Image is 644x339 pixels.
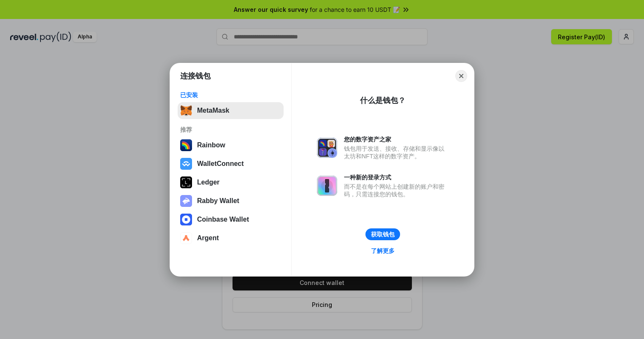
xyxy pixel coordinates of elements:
a: 了解更多 [366,245,400,256]
div: 您的数字资产之家 [344,136,449,143]
button: Ledger [178,174,284,191]
img: svg+xml,%3Csvg%20width%3D%2228%22%20height%3D%2228%22%20viewBox%3D%220%200%2028%2028%22%20fill%3D... [180,214,192,225]
img: svg+xml,%3Csvg%20xmlns%3D%22http%3A%2F%2Fwww.w3.org%2F2000%2Fsvg%22%20width%3D%2228%22%20height%3... [180,176,192,188]
img: svg+xml,%3Csvg%20width%3D%2228%22%20height%3D%2228%22%20viewBox%3D%220%200%2028%2028%22%20fill%3D... [180,158,192,170]
div: Rainbow [197,141,225,149]
button: Close [455,70,467,82]
div: WalletConnect [197,160,244,168]
img: svg+xml,%3Csvg%20xmlns%3D%22http%3A%2F%2Fwww.w3.org%2F2000%2Fsvg%22%20fill%3D%22none%22%20viewBox... [180,195,192,207]
img: svg+xml,%3Csvg%20width%3D%2228%22%20height%3D%2228%22%20viewBox%3D%220%200%2028%2028%22%20fill%3D... [180,232,192,244]
div: 而不是在每个网站上创建新的账户和密码，只需连接您的钱包。 [344,183,449,198]
button: Rabby Wallet [178,193,284,209]
div: 钱包用于发送、接收、存储和显示像以太坊和NFT这样的数字资产。 [344,145,449,160]
button: MetaMask [178,102,284,119]
img: svg+xml,%3Csvg%20fill%3D%22none%22%20height%3D%2233%22%20viewBox%3D%220%200%2035%2033%22%20width%... [180,105,192,117]
div: Coinbase Wallet [197,216,249,223]
button: WalletConnect [178,155,284,172]
img: svg+xml,%3Csvg%20xmlns%3D%22http%3A%2F%2Fwww.w3.org%2F2000%2Fsvg%22%20fill%3D%22none%22%20viewBox... [317,138,337,158]
button: Argent [178,230,284,247]
button: Coinbase Wallet [178,211,284,228]
button: Rainbow [178,137,284,154]
button: 获取钱包 [365,228,400,240]
img: svg+xml,%3Csvg%20width%3D%22120%22%20height%3D%22120%22%20viewBox%3D%220%200%20120%20120%22%20fil... [180,139,192,151]
div: Argent [197,234,219,242]
div: 什么是钱包？ [360,95,406,106]
div: 一种新的登录方式 [344,174,449,181]
div: 获取钱包 [371,231,395,238]
img: svg+xml,%3Csvg%20xmlns%3D%22http%3A%2F%2Fwww.w3.org%2F2000%2Fsvg%22%20fill%3D%22none%22%20viewBox... [317,176,337,196]
div: 已安装 [180,91,281,99]
div: 了解更多 [371,247,395,255]
div: Ledger [197,179,219,186]
div: 推荐 [180,126,281,133]
h1: 连接钱包 [180,71,211,81]
div: MetaMask [197,107,229,114]
div: Rabby Wallet [197,197,239,205]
